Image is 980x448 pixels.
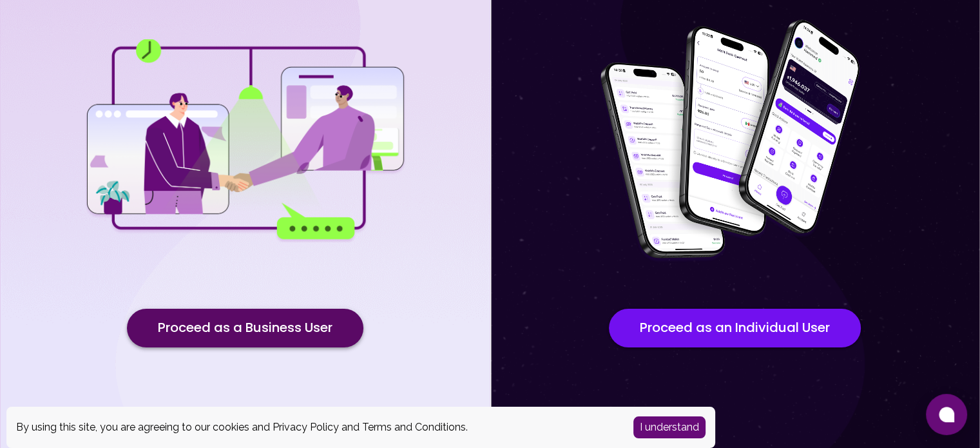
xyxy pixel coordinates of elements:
[633,416,706,438] button: Accept cookies
[574,12,896,270] img: for individuals
[273,421,339,433] a: Privacy Policy
[16,420,614,435] div: By using this site, you are agreeing to our cookies and and .
[926,394,967,435] button: Open chat window
[84,39,406,242] img: for businesses
[609,309,861,347] button: Proceed as an Individual User
[127,309,363,347] button: Proceed as a Business User
[362,421,466,433] a: Terms and Conditions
